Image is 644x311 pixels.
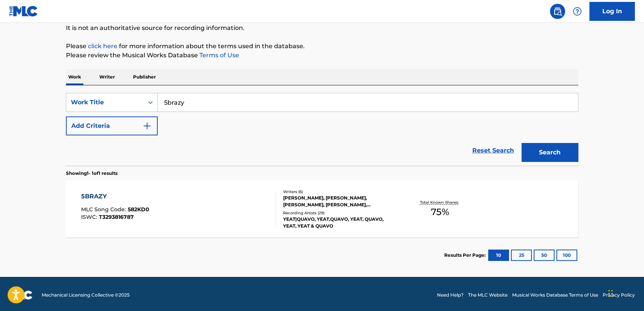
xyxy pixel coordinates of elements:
[534,250,555,261] button: 50
[283,189,398,195] div: Writers ( 6 )
[550,4,565,19] a: Public Search
[488,250,509,261] button: 10
[444,252,487,259] p: Results Per Page:
[437,292,464,298] a: Need Help?
[469,142,518,159] a: Reset Search
[573,7,582,16] img: help
[606,275,644,311] iframe: Chat Widget
[99,214,134,220] span: T3293816787
[66,42,578,51] p: Please for more information about the terms used in the database.
[66,51,578,60] p: Please review the Musical Works Database
[128,206,149,213] span: 582KD0
[81,214,99,220] span: ISWC :
[283,216,398,229] div: YEAT|QUAVO, YEAT,QUAVO, YEAT, QUAVO, YEAT, YEAT & QUAVO
[71,98,139,107] div: Work Title
[198,52,239,59] a: Terms of Use
[66,93,578,166] form: Search Form
[143,121,152,130] img: 9d2ae6d4665cec9f34b9.svg
[9,6,38,17] img: MLC Logo
[468,292,508,298] a: The MLC Website
[420,199,461,205] p: Total Known Shares:
[66,116,158,135] button: Add Criteria
[556,250,577,261] button: 100
[608,282,613,305] div: Drag
[42,292,130,298] span: Mechanical Licensing Collective © 2025
[431,205,449,219] span: 75 %
[589,2,635,21] a: Log In
[511,250,532,261] button: 25
[66,24,578,33] p: It is not an authoritative source for recording information.
[131,69,158,85] p: Publisher
[66,69,83,85] p: Work
[283,210,398,216] div: Recording Artists ( 29 )
[603,292,635,298] a: Privacy Policy
[512,292,598,298] a: Musical Works Database Terms of Use
[88,42,118,50] a: click here
[522,143,578,162] button: Search
[97,69,117,85] p: Writer
[66,170,118,177] p: Showing 1 - 1 of 1 results
[81,192,149,201] div: 5BRAZY
[66,181,578,237] a: 5BRAZYMLC Song Code:582KD0ISWC:T3293816787Writers (6)[PERSON_NAME], [PERSON_NAME], [PERSON_NAME],...
[283,195,398,208] div: [PERSON_NAME], [PERSON_NAME], [PERSON_NAME], [PERSON_NAME], [PERSON_NAME], [PERSON_NAME]
[81,206,128,213] span: MLC Song Code :
[570,4,585,19] div: Help
[553,7,562,16] img: search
